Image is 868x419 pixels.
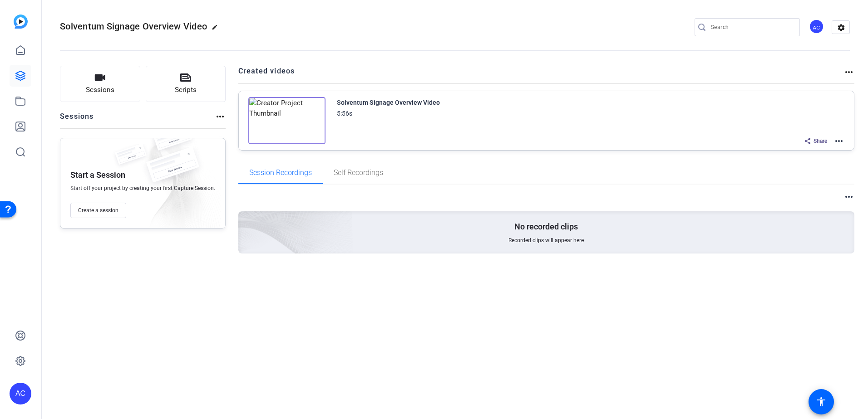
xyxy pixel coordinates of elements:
span: Self Recordings [334,169,383,176]
img: Creator Project Thumbnail [248,97,325,144]
img: embarkstudio-empty-session.png [137,122,353,319]
div: Solventum Signage Overview Video [337,97,440,108]
p: Start a Session [70,170,125,180]
mat-icon: more_horiz [833,136,844,146]
h2: Sessions [60,111,94,128]
mat-icon: more_horiz [843,191,854,202]
mat-icon: settings [832,21,850,34]
img: fake-session.png [138,147,207,192]
span: Create a session [78,207,118,214]
button: Create a session [70,203,126,218]
span: Session Recordings [249,169,312,176]
h2: Created videos [238,66,844,83]
input: Search [711,22,793,33]
span: Scripts [175,85,197,95]
mat-icon: more_horiz [215,111,226,122]
img: fake-session.png [110,144,151,171]
span: Recorded clips will appear here [508,237,584,244]
mat-icon: accessibility [816,396,827,407]
mat-icon: more_horiz [843,67,854,78]
span: Share [814,137,827,145]
div: AC [809,19,824,34]
img: fake-session.png [148,125,197,158]
button: Sessions [60,66,140,102]
ngx-avatar: Alennah Curran [809,19,825,35]
img: embarkstudio-empty-session.png [133,136,221,233]
p: No recorded clips [514,221,578,232]
mat-icon: edit [212,24,222,35]
span: Solventum Signage Overview Video [60,21,207,32]
button: Scripts [146,66,226,102]
span: Sessions [86,85,114,95]
img: blue-gradient.svg [14,15,28,29]
div: AC [10,383,31,404]
span: Start off your project by creating your first Capture Session. [70,185,215,192]
div: 5:56s [337,108,352,119]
